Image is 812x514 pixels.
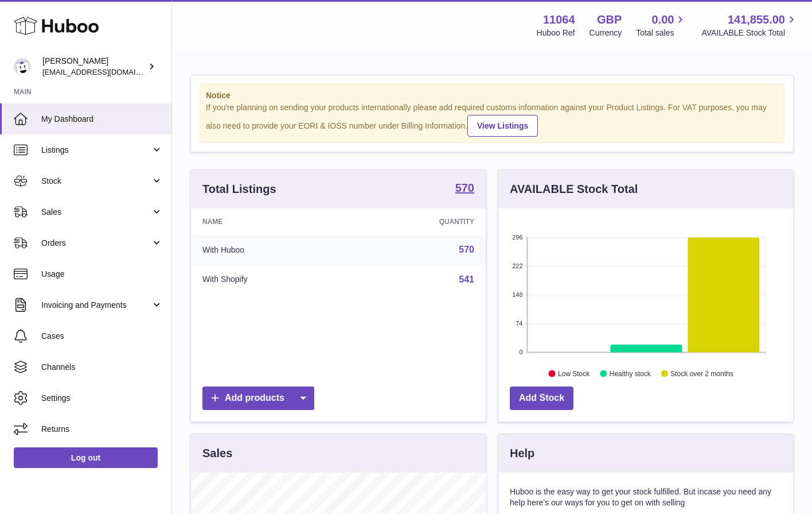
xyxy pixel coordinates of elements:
span: Invoicing and Payments [41,300,151,311]
a: 570 [459,245,474,254]
div: Huboo Ref [537,28,575,38]
span: Settings [41,393,163,404]
a: 570 [455,182,474,196]
text: 296 [512,234,522,241]
div: If you're planning on sending your products internationally please add required customs informati... [206,102,778,137]
th: Quantity [350,208,486,235]
span: Sales [41,207,151,218]
a: Add Stock [510,387,573,410]
a: View Listings [467,115,538,137]
a: Add products [202,387,314,410]
p: Huboo is the easy way to get your stock fulfilled. But incase you need any help here's our ways f... [510,486,782,508]
img: imichellrs@gmail.com [14,58,31,75]
strong: Notice [206,90,778,101]
span: [EMAIL_ADDRESS][DOMAIN_NAME] [42,67,169,76]
h3: Sales [202,446,232,461]
text: 74 [516,320,522,327]
text: Stock over 2 months [670,369,733,377]
span: 0.00 [652,12,674,28]
td: With Shopify [191,265,350,295]
span: 141,855.00 [728,12,785,28]
span: My Dashboard [41,114,163,125]
h3: Total Listings [202,181,276,197]
text: 148 [512,291,522,298]
div: Currency [590,28,622,38]
strong: 570 [455,182,474,194]
span: Orders [41,238,151,249]
text: Healthy stock [610,369,651,377]
h3: AVAILABLE Stock Total [510,181,638,197]
text: 222 [512,262,522,269]
strong: GBP [597,12,622,28]
a: Log out [14,447,158,468]
a: 0.00 Total sales [636,12,687,38]
div: [PERSON_NAME] [42,56,146,78]
th: Name [191,208,350,235]
span: Channels [41,362,163,373]
span: AVAILABLE Stock Total [701,28,798,38]
span: Usage [41,269,163,280]
a: 141,855.00 AVAILABLE Stock Total [701,12,798,38]
span: Listings [41,145,151,156]
a: 541 [459,275,474,284]
span: Cases [41,331,163,342]
text: 0 [519,349,522,355]
span: Total sales [636,28,687,38]
span: Stock [41,176,151,187]
h3: Help [510,446,534,461]
strong: 11064 [543,12,575,28]
td: With Huboo [191,235,350,265]
text: Low Stock [558,369,590,377]
span: Returns [41,424,163,435]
